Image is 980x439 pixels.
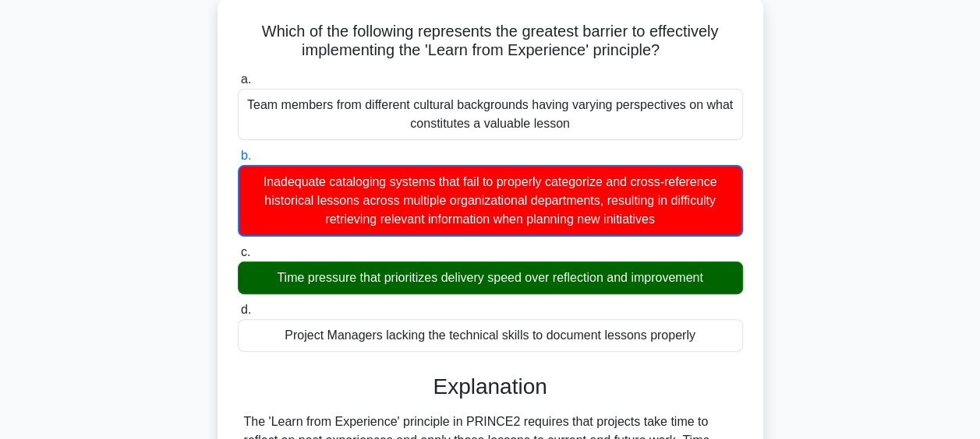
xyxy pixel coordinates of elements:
[238,262,743,294] div: Time pressure that prioritizes delivery speed over reflection and improvement
[241,149,251,162] span: b.
[241,72,251,86] span: a.
[241,303,251,316] span: d.
[247,374,734,400] h3: Explanation
[236,22,745,61] h5: Which of the following represents the greatest barrier to effectively implementing the 'Learn fro...
[238,319,743,352] div: Project Managers lacking the technical skills to document lessons properly
[238,165,743,237] div: Inadequate cataloging systems that fail to properly categorize and cross-reference historical les...
[238,89,743,140] div: Team members from different cultural backgrounds having varying perspectives on what constitutes ...
[241,245,250,258] span: c.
